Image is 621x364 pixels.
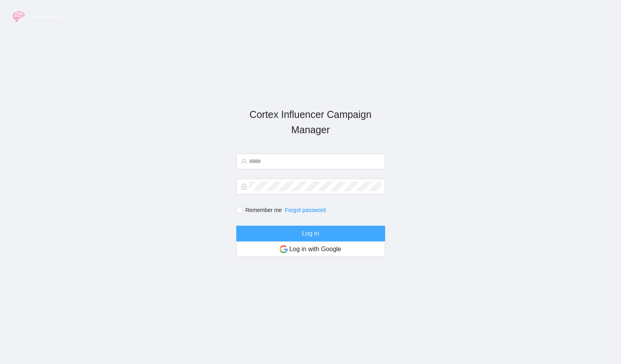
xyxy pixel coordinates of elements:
img: google.35bcce80fd9ee301f1c9.png [280,245,288,253]
button: Log in [236,226,385,241]
img: cortex_influencer_logo.eb7f05af6ea253643d75.png [8,8,67,25]
button: Log in with Google [236,241,385,257]
span: Remember me [243,206,285,214]
p: Cortex Influencer Campaign Manager [236,107,385,138]
a: Forgot password [285,207,326,213]
span: user [241,158,247,165]
span: Log in [302,228,319,238]
article: Log in with Google [289,244,341,254]
span: lock [241,183,247,190]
